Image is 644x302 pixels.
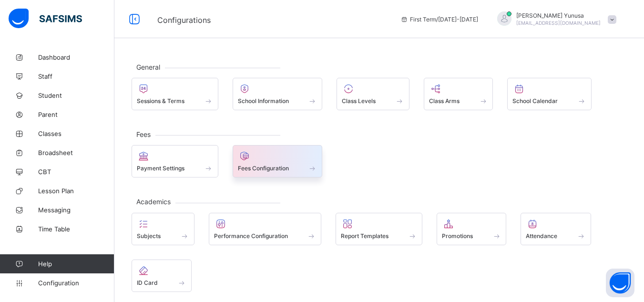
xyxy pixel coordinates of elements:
span: Time Table [38,225,114,233]
span: Configuration [38,279,114,287]
span: Class Levels [342,97,376,104]
div: Class Levels [337,78,409,110]
span: Lesson Plan [38,187,114,195]
div: Subjects [132,213,194,245]
span: School Calendar [512,97,558,104]
span: Subjects [137,232,161,240]
span: Parent [38,111,114,118]
div: School Information [233,78,323,110]
span: Staff [38,73,114,80]
span: Configurations [157,15,211,25]
div: Adam YunusaYunusa [488,11,621,27]
div: Attendance [521,213,591,245]
span: Academics [132,198,175,206]
span: Attendance [526,232,557,240]
span: Classes [38,130,114,137]
img: safsims [9,9,82,29]
span: Promotions [442,232,473,240]
span: [PERSON_NAME] Yunusa [516,12,601,19]
span: Sessions & Terms [137,97,184,104]
span: Report Templates [341,232,388,240]
span: Payment Settings [137,165,184,172]
span: [EMAIL_ADDRESS][DOMAIN_NAME] [516,20,601,26]
span: Messaging [38,206,114,214]
div: Sessions & Terms [132,78,218,110]
div: Report Templates [336,213,422,245]
span: Student [38,92,114,99]
div: Fees Configuration [233,145,323,177]
span: Dashboard [38,53,114,61]
span: CBT [38,168,114,176]
span: Fees [132,130,155,138]
span: School Information [238,97,289,104]
span: Class Arms [429,97,460,104]
span: Help [38,260,114,268]
span: ID Card [137,279,158,286]
button: Open asap [606,269,634,297]
div: Promotions [437,213,507,245]
span: General [132,63,165,71]
span: session/term information [400,16,478,23]
div: Class Arms [424,78,493,110]
div: Payment Settings [132,145,218,177]
div: Performance Configuration [209,213,322,245]
div: School Calendar [507,78,592,110]
div: ID Card [132,260,192,292]
span: Broadsheet [38,149,114,156]
span: Fees Configuration [238,165,289,172]
span: Performance Configuration [214,232,288,240]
